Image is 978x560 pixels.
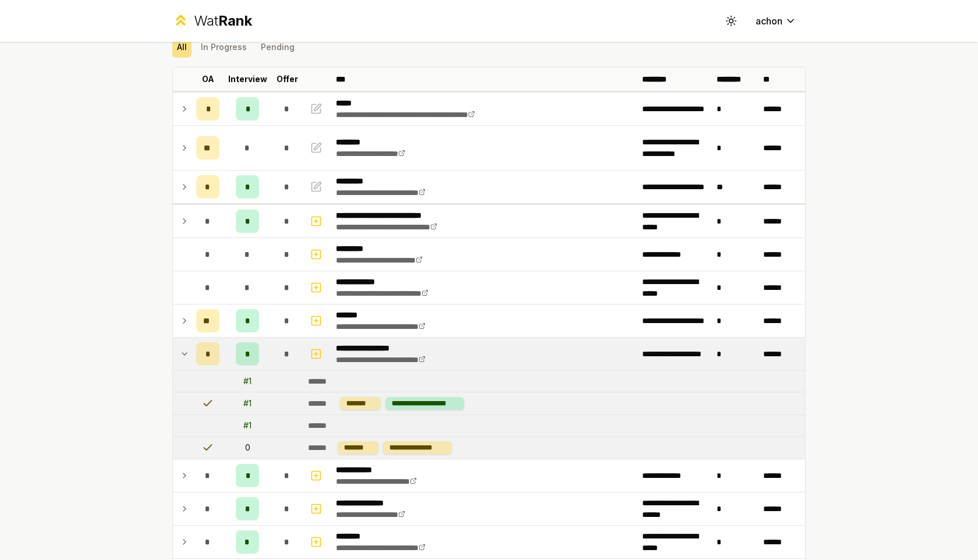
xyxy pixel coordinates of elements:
[256,37,299,58] button: Pending
[243,420,251,431] div: # 1
[172,12,252,30] a: WatRank
[243,375,251,387] div: # 1
[756,14,782,28] span: achon
[196,37,251,58] button: In Progress
[746,10,806,31] button: achon
[194,12,252,30] div: Wat
[243,398,251,409] div: # 1
[172,37,192,58] button: All
[224,437,271,459] td: 0
[218,12,252,29] span: Rank
[202,73,214,85] p: OA
[228,73,267,85] p: Interview
[277,73,298,85] p: Offer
